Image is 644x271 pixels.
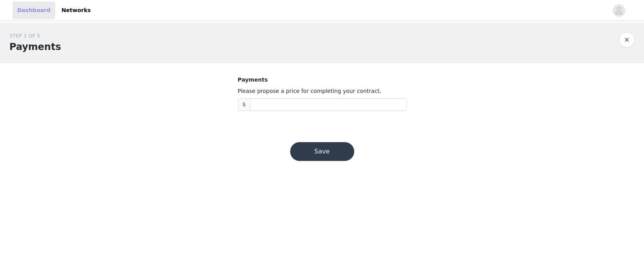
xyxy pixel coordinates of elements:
[9,32,61,40] div: STEP 1 OF 5
[9,40,61,54] h1: Payments
[615,4,623,17] div: avatar
[238,76,407,84] p: Payments
[238,98,250,111] span: $
[238,87,407,95] p: Please propose a price for completing your contract.
[12,2,55,19] a: Dashboard
[57,2,95,19] a: Networks
[290,142,354,161] button: Save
